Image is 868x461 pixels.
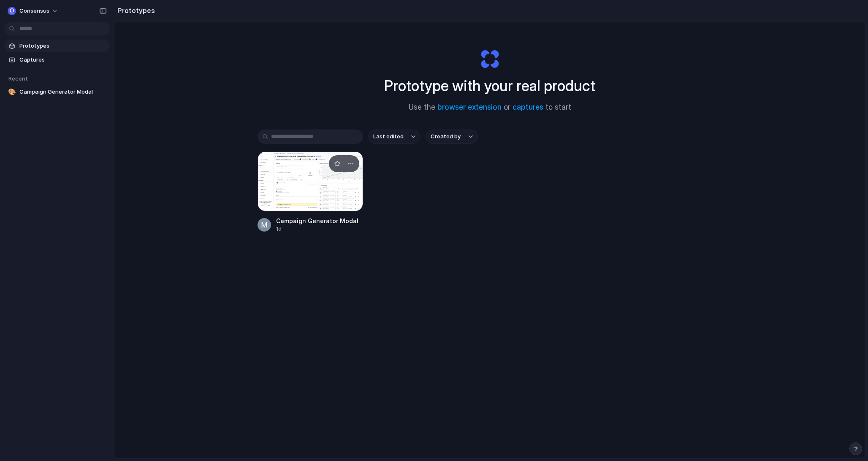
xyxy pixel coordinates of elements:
div: Campaign Generator Modal [276,216,358,225]
button: Consensus [4,4,62,18]
a: Captures [4,54,110,66]
a: Campaign Generator ModalCampaign Generator Modal1d [258,151,363,233]
span: Consensus [19,7,49,15]
button: Last edited [368,129,420,144]
a: browser extension [437,103,502,111]
span: Use the or to start [409,102,571,113]
a: captures [513,103,543,111]
span: Created by [431,132,461,141]
span: Last edited [373,132,404,141]
a: 🎨Campaign Generator Modal [4,86,110,98]
h2: Prototypes [114,5,155,16]
span: Recent [8,75,28,82]
div: 🎨 [8,88,16,96]
button: Created by [426,129,478,144]
span: Campaign Generator Modal [19,88,106,96]
h1: Prototype with your real product [384,75,595,97]
a: Prototypes [4,40,110,52]
div: 1d [276,225,358,233]
span: Captures [19,56,106,64]
span: Prototypes [19,42,106,50]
